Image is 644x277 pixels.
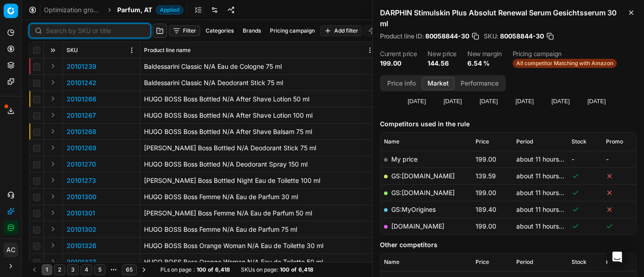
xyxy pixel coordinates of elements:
text: [DATE] [444,98,462,105]
button: 20101266 [67,95,96,104]
span: Name [384,138,399,145]
td: - [568,151,602,167]
h5: Other competitors [380,240,637,249]
dt: Current price [380,51,417,57]
button: Market [422,77,455,90]
a: [DOMAIN_NAME] [391,222,444,230]
button: 4 [81,264,92,275]
span: about 11 hours ago [516,189,572,196]
button: 20101269 [67,143,96,153]
span: Product line ID : [380,33,423,39]
span: My price [391,155,418,163]
div: HUGO BOSS Boss Orange Woman N/A Eau de Toilette 50 ml [144,258,375,267]
div: [PERSON_NAME] Boss Bottled Night Eau de Toilette 100 ml [144,176,375,185]
strong: 6,418 [215,266,230,273]
a: GS:MyOrigines [391,205,436,213]
button: 2 [54,264,65,275]
button: Performance [455,77,505,90]
span: All competitor Matching with Amazon [513,59,617,68]
p: 20101301 [67,209,95,218]
button: Expand [48,207,58,218]
button: Expand [48,61,58,72]
span: Parfum, ATApplied [117,5,183,14]
strong: 100 [280,266,289,273]
button: Brands [239,25,264,36]
dd: 144.56 [428,59,457,68]
span: 199.00 [476,155,496,163]
button: 20101242 [67,78,96,87]
div: Baldessarini Classic N/A Eau de Cologne 75 ml [144,62,375,71]
div: HUGO BOSS Boss Bottled N/A After Shave Lotion 100 ml [144,111,375,120]
span: SKU [67,47,78,54]
p: 20101267 [67,111,96,120]
span: Stock [572,258,587,266]
nav: pagination [29,263,149,276]
div: Baldessarini Classic N/A Deodorant Stick 75 ml [144,78,375,87]
dt: Pricing campaign [513,51,617,57]
p: 20101268 [67,127,96,136]
strong: 100 [197,266,206,273]
button: Expand [48,110,58,120]
div: HUGO BOSS Boss Femme N/A Eau de Parfum 75 ml [144,225,375,234]
span: Price [476,258,489,266]
p: 20101302 [67,225,96,234]
button: 20101300 [67,192,96,201]
dd: 199.00 [380,59,417,68]
span: about 11 hours ago [516,155,572,163]
button: 1 [42,264,52,275]
span: SKU : [484,33,498,39]
span: about 11 hours ago [516,222,572,230]
span: Promo [606,138,623,145]
text: [DATE] [408,98,426,105]
button: 20101327 [67,258,96,267]
button: 20101273 [67,176,96,185]
button: 20101239 [67,62,96,71]
button: Expand [48,191,58,202]
div: HUGO BOSS Boss Femme N/A Eau de Parfum 30 ml [144,192,375,201]
button: Pricing campaign [266,25,318,36]
button: Expand [48,126,58,137]
span: Stock [572,138,587,145]
button: Categories [202,25,237,36]
span: Period [516,138,533,145]
button: Expand [48,256,58,267]
h2: DARPHIN Stimulskin Plus Absolut Renewal Serum Gesichtsserum 30 ml [380,7,637,29]
span: 199.00 [476,222,496,230]
span: Name [384,258,399,266]
span: 139.59 [476,172,496,180]
dt: New margin [467,51,502,57]
button: 20101326 [67,241,96,250]
span: 80058844-30 [425,32,469,41]
strong: of [208,266,213,273]
div: [PERSON_NAME] Boss Bottled N/A Deodorant Stick 75 ml [144,143,375,153]
a: GS:[DOMAIN_NAME] [391,189,455,196]
button: Expand [48,77,58,88]
button: 3 [67,264,79,275]
dd: 6.54 % [467,59,502,68]
button: 65 [122,264,137,275]
span: PLs on page [160,266,192,273]
button: 20101270 [67,160,96,169]
div: HUGO BOSS Boss Bottled N/A Deodorant Spray 150 ml [144,160,375,169]
button: Bulk update [364,25,413,36]
div: HUGO BOSS Boss Orange Woman N/A Eau de Toilette 30 ml [144,241,375,250]
dt: New price [428,51,457,57]
button: Filter [169,25,200,36]
button: Expand [48,158,58,169]
div: Open Intercom Messenger [606,246,628,268]
strong: of [291,266,297,273]
div: HUGO BOSS Boss Bottled N/A After Shave Lotion 50 ml [144,95,375,104]
span: about 11 hours ago [516,172,572,180]
span: SKUs on page : [241,266,278,273]
button: Expand [48,224,58,234]
nav: breadcrumb [44,5,183,14]
span: AC [4,243,18,257]
button: AC [4,243,18,257]
text: [DATE] [516,98,534,105]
